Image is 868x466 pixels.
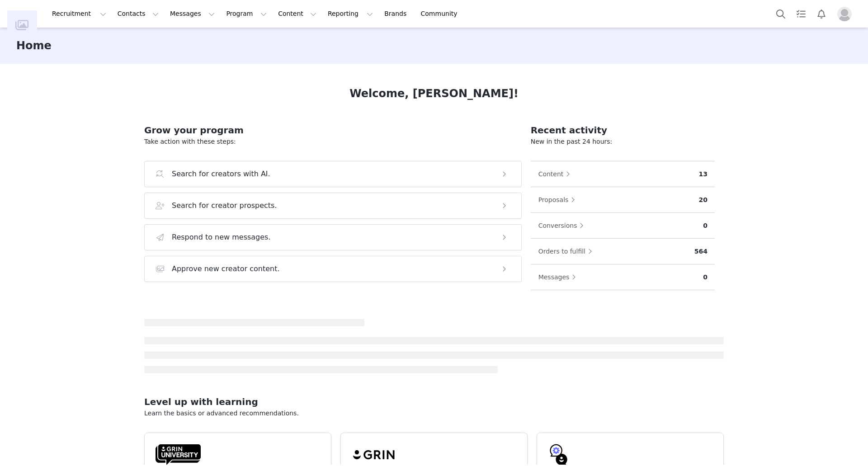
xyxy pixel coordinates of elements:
p: 20 [699,195,708,205]
button: Respond to new messages. [144,224,522,250]
button: Orders to fulfill [538,244,597,259]
h3: Approve new creator content. [172,264,280,274]
button: Search for creator prospects. [144,193,522,219]
h2: Recent activity [531,123,715,137]
button: Profile [832,7,861,21]
button: Recruitment [47,4,112,24]
button: Messages [538,270,581,284]
h2: Level up with learning [144,395,724,409]
button: Content [273,4,322,24]
h3: Respond to new messages. [172,232,271,243]
img: grin-logo-black.svg [352,444,397,466]
button: Search for creators with AI. [144,161,522,187]
p: 0 [703,273,708,282]
button: Notifications [811,4,831,24]
a: Brands [379,4,415,24]
button: Reporting [322,4,378,24]
h1: Welcome, [PERSON_NAME]! [349,85,519,102]
button: Contacts [112,4,164,24]
img: placeholder-profile.jpg [837,7,852,21]
p: 0 [703,221,708,231]
h2: Grow your program [144,123,522,137]
a: Tasks [791,4,811,24]
button: Conversions [538,218,589,233]
p: New in the past 24 hours: [531,137,715,146]
h3: Search for creator prospects. [172,200,277,211]
p: 13 [699,169,708,179]
button: Content [538,167,575,181]
button: Proposals [538,193,580,207]
h3: Home [16,38,52,54]
p: 564 [694,247,708,256]
img: GRIN-University-Logo-Black.svg [156,444,201,466]
button: Approve new creator content. [144,256,522,282]
p: Learn the basics or advanced recommendations. [144,409,724,418]
img: GRIN-help-icon.svg [548,444,570,466]
h3: Search for creators with AI. [172,169,270,179]
p: Take action with these steps: [144,137,522,146]
button: Search [771,4,791,24]
button: Program [221,4,272,24]
a: Community [415,4,467,24]
button: Messages [165,4,220,24]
